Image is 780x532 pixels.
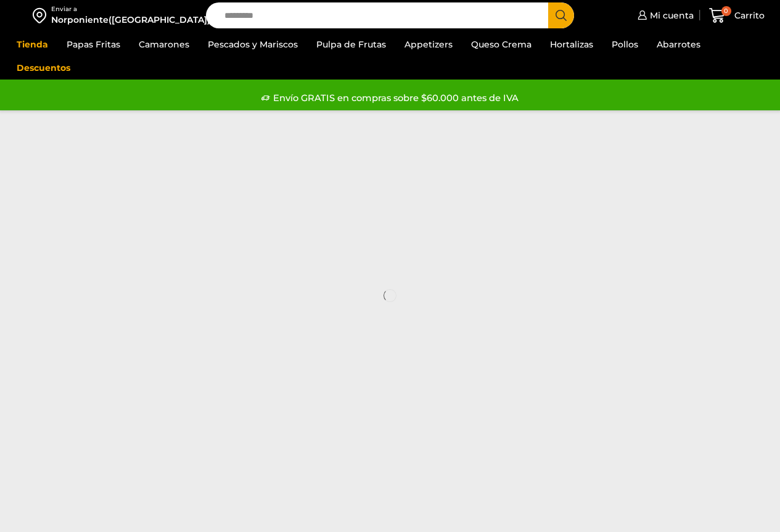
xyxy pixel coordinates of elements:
[310,33,392,56] a: Pulpa de Frutas
[606,33,644,56] a: Pollos
[647,9,694,22] span: Mi cuenta
[634,3,694,28] a: Mi cuenta
[465,33,538,56] a: Queso Crema
[544,33,599,56] a: Hortalizas
[51,5,210,14] div: Enviar a
[202,33,304,56] a: Pescados y Mariscos
[731,9,765,22] span: Carrito
[706,1,768,30] a: 0 Carrito
[51,14,210,26] div: Norponiente([GEOGRAPHIC_DATA])
[10,56,76,80] a: Descuentos
[133,33,195,56] a: Camarones
[721,6,731,16] span: 0
[548,2,574,28] button: Search button
[10,33,54,56] a: Tienda
[651,33,707,56] a: Abarrotes
[60,33,126,56] a: Papas Fritas
[398,33,459,56] a: Appetizers
[33,5,51,26] img: address-field-icon.svg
